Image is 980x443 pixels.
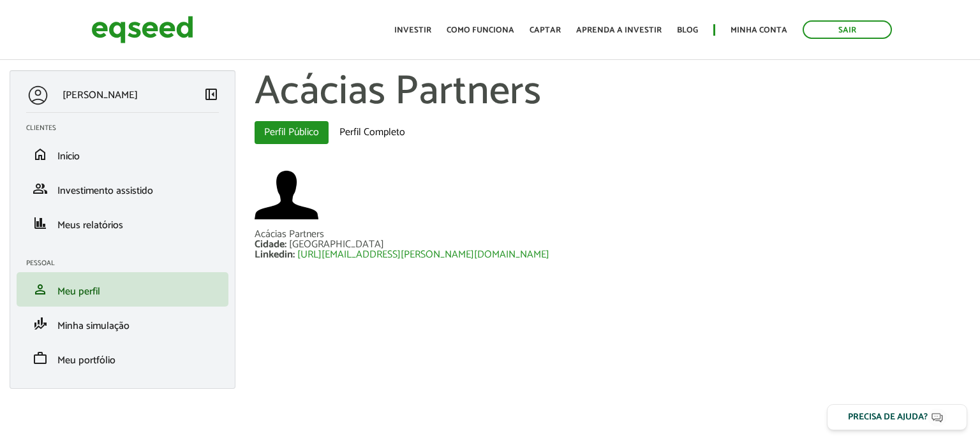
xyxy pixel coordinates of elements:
[255,240,289,250] div: Cidade
[731,26,787,34] a: Minha conta
[576,26,662,34] a: Aprenda a investir
[33,351,48,366] span: work
[17,137,228,171] li: Início
[63,89,138,101] p: [PERSON_NAME]
[677,26,698,34] a: Blog
[33,147,48,162] span: home
[33,316,48,331] span: finance_mode
[33,215,48,231] span: finance
[26,124,228,132] h2: Clientes
[57,283,100,300] span: Meu perfil
[255,250,297,260] div: Linkedin
[26,259,228,267] h2: Pessoal
[447,26,514,34] a: Como funciona
[255,121,329,144] a: Perfil Público
[57,182,153,200] span: Investimento assistido
[330,121,415,144] a: Perfil Completo
[57,352,115,369] span: Meu portfólio
[26,215,219,231] a: financeMeus relatórios
[204,87,219,102] span: left_panel_close
[17,171,228,206] li: Investimento assistido
[57,317,130,335] span: Minha simulação
[57,217,123,234] span: Meus relatórios
[255,229,970,240] div: Acácias Partners
[26,181,219,196] a: groupInvestimento assistido
[33,181,48,196] span: group
[293,246,295,263] span: :
[26,282,219,297] a: personMeu perfil
[530,26,561,34] a: Captar
[26,147,219,162] a: homeInício
[26,351,219,366] a: workMeu portfólio
[91,13,193,47] img: EqSeed
[394,26,431,34] a: Investir
[17,307,228,341] li: Minha simulação
[803,20,892,39] a: Sair
[33,282,48,297] span: person
[255,163,318,227] a: Ver perfil do usuário.
[285,236,286,253] span: :
[255,163,318,227] img: Foto de Acácias Partners
[26,316,219,331] a: finance_modeMinha simulação
[17,206,228,240] li: Meus relatórios
[255,70,970,115] h1: Acácias Partners
[297,250,549,260] a: [URL][EMAIL_ADDRESS][PERSON_NAME][DOMAIN_NAME]
[204,87,219,105] a: Colapsar menu
[17,272,228,307] li: Meu perfil
[17,341,228,375] li: Meu portfólio
[289,240,384,250] div: [GEOGRAPHIC_DATA]
[57,148,80,165] span: Início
